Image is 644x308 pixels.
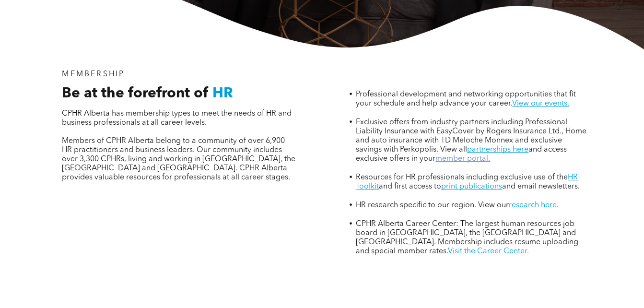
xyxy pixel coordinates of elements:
span: HR research specific to our region. View our [356,201,509,209]
a: partnerships here [467,146,528,154]
span: Be at the forefront of [62,86,209,101]
span: HR [212,86,233,101]
span: and email newsletters. [502,183,580,190]
a: research here [509,201,557,209]
a: View our events. [512,100,569,107]
span: Resources for HR professionals including exclusive use of the [356,174,568,181]
a: print publications [441,183,502,190]
span: MEMBERSHIP [62,71,125,78]
span: and first access to [379,183,441,190]
span: . [557,201,559,209]
span: CPHR Alberta has membership types to meet the needs of HR and business professionals at all caree... [62,110,292,127]
a: member portal. [435,155,490,163]
span: Exclusive offers from industry partners including Professional Liability Insurance with EasyCover... [356,118,586,154]
span: CPHR Alberta Career Center: The largest human resources job board in [GEOGRAPHIC_DATA], the [GEOG... [356,220,578,255]
a: Visit the Career Center. [448,248,529,255]
span: Members of CPHR Alberta belong to a community of over 6,900 HR practitioners and business leaders... [62,137,295,181]
span: Professional development and networking opportunities that fit your schedule and help advance you... [356,91,576,107]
